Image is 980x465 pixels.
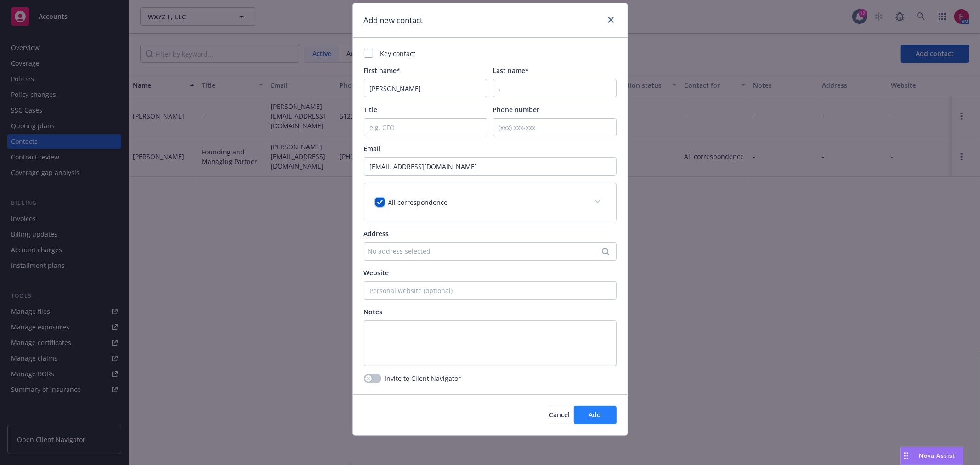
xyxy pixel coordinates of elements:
[364,183,616,221] div: All correspondence
[919,452,956,459] span: Nova Assist
[364,157,617,176] input: example@email.com
[364,268,389,277] span: Website
[364,144,381,153] span: Email
[549,406,570,424] button: Cancel
[364,49,617,58] div: Key contact
[364,66,401,75] span: First name*
[364,118,487,136] input: e.g. CFO
[900,447,963,465] button: Nova Assist
[364,105,378,114] span: Title
[589,410,601,419] span: Add
[385,374,461,383] span: Invite to Client Navigator
[602,248,609,255] svg: Search
[364,229,389,238] span: Address
[368,246,603,256] div: No address selected
[493,79,617,97] input: Last Name
[364,242,617,261] button: No address selected
[574,406,617,424] button: Add
[901,447,912,465] div: Drag to move
[364,281,617,300] input: Personal website (optional)
[364,307,383,316] span: Notes
[493,105,540,114] span: Phone number
[364,79,487,97] input: First Name
[388,198,448,207] span: All correspondence
[606,14,617,25] a: close
[549,410,570,419] span: Cancel
[364,14,423,26] h1: Add new contact
[493,118,617,136] input: (xxx) xxx-xxx
[493,66,529,75] span: Last name*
